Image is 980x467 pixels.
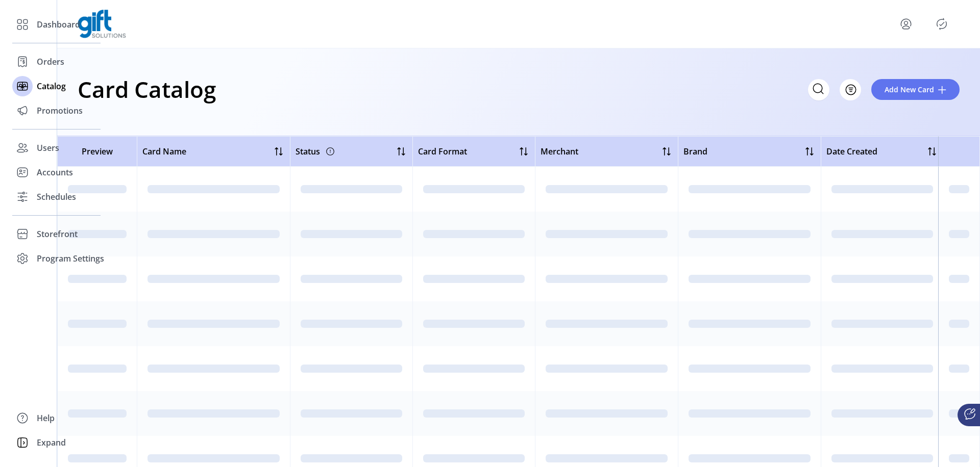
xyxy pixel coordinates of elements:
span: Card Format [418,145,467,158]
span: Schedules [37,191,76,203]
img: logo [78,10,126,38]
span: Promotions [37,105,83,117]
span: Storefront [37,228,78,240]
span: Catalog [37,80,66,92]
button: Add New Card [871,79,960,100]
span: Dashboard [37,18,80,31]
span: Brand [683,145,707,158]
span: Accounts [37,166,73,178]
span: Merchant [541,145,578,158]
span: Orders [37,56,64,68]
button: Publisher Panel [934,16,950,32]
button: Filter Button [840,79,861,100]
span: Date Created [826,145,877,158]
span: Program Settings [37,252,104,265]
button: menu [898,16,914,32]
span: Card Name [142,145,186,158]
span: Users [37,142,59,154]
span: Add New Card [885,84,934,95]
h1: Card Catalog [78,71,216,107]
span: Help [37,412,55,424]
input: Search [808,79,829,100]
div: Status [296,143,336,160]
span: Expand [37,436,66,449]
